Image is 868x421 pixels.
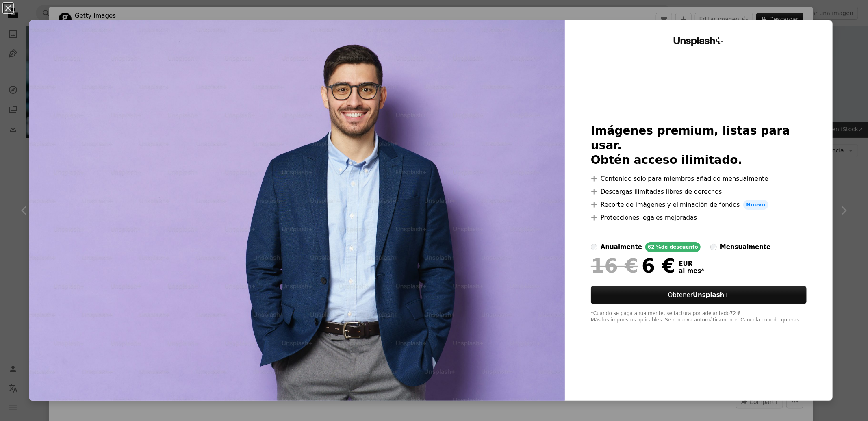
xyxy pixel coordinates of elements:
input: anualmente62 %de descuento [591,244,597,250]
button: ObtenerUnsplash+ [591,286,807,304]
span: Nuevo [743,200,768,210]
div: anualmente [601,242,642,252]
strong: Unsplash+ [693,291,729,299]
div: 62 % de descuento [645,242,701,252]
li: Descargas ilimitadas libres de derechos [591,187,807,197]
span: al mes * [679,267,705,275]
li: Contenido solo para miembros añadido mensualmente [591,174,807,184]
span: 16 € [591,255,638,276]
div: mensualmente [720,242,770,252]
li: Recorte de imágenes y eliminación de fondos [591,200,807,210]
h2: Imágenes premium, listas para usar. Obtén acceso ilimitado. [591,124,807,167]
input: mensualmente [710,244,717,250]
span: EUR [679,260,705,267]
li: Protecciones legales mejoradas [591,213,807,223]
div: 6 € [591,255,675,276]
div: *Cuando se paga anualmente, se factura por adelantado 72 € Más los impuestos aplicables. Se renue... [591,310,807,323]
